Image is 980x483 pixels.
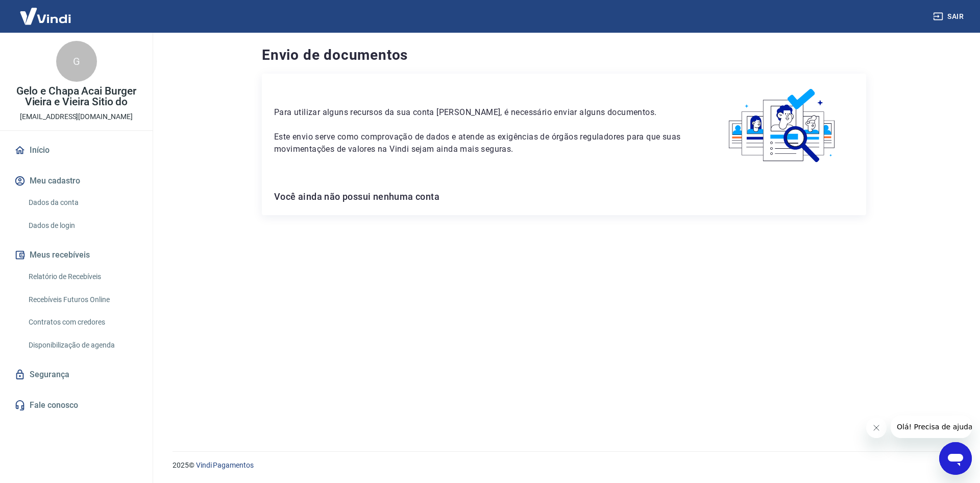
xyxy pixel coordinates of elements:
[931,7,968,26] button: Sair
[274,131,687,155] p: Este envio serve como comprovação de dados e atende as exigências de órgãos reguladores para que ...
[12,394,140,417] a: Fale conosco
[274,106,687,119] p: Para utilizar alguns recursos da sua conta [PERSON_NAME], é necessário enviar alguns documentos.
[712,86,854,166] img: waiting_documents.41d9841a9773e5fdf392cede4d13b617.svg
[196,461,254,469] a: Vindi Pagamentos
[12,170,140,192] button: Meu cadastro
[24,312,140,333] a: Contratos com credores
[20,111,133,122] p: [EMAIL_ADDRESS][DOMAIN_NAME]
[173,460,955,471] p: 2025 ©
[939,442,972,475] iframe: Botão para abrir a janela de mensagens
[56,41,97,82] div: G
[24,289,140,310] a: Recebíveis Futuros Online
[24,192,140,213] a: Dados da conta
[6,7,86,15] span: Olá! Precisa de ajuda?
[24,266,140,287] a: Relatório de Recebíveis
[12,244,140,266] button: Meus recebíveis
[24,335,140,356] a: Disponibilização de agenda
[24,215,140,236] a: Dados de login
[891,416,972,438] iframe: Mensagem da empresa
[12,139,140,162] a: Início
[262,45,866,65] h4: Envio de documentos
[274,191,854,203] h6: Você ainda não possui nenhuma conta
[12,1,79,32] img: Vindi
[12,363,140,386] a: Segurança
[866,418,887,438] iframe: Fechar mensagem
[8,86,144,107] p: Gelo e Chapa Acai Burger Vieira e Vieira Sitio do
